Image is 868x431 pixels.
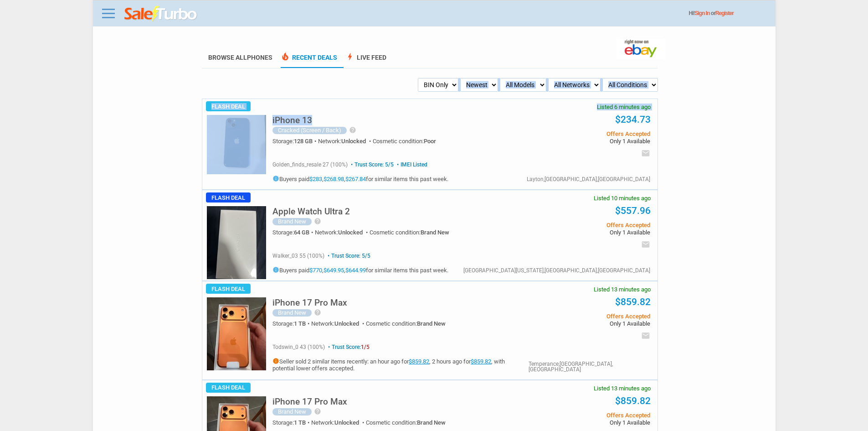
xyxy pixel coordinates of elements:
[689,10,695,16] span: Hi!
[272,161,348,168] span: golden_finds_resale 27 (100%)
[345,52,354,61] span: bolt
[463,268,650,273] div: [GEOGRAPHIC_DATA][US_STATE],[GEOGRAPHIC_DATA],[GEOGRAPHIC_DATA]
[370,229,449,235] div: Cosmetic condition:
[281,54,337,68] a: local_fire_departmentRecent Deals
[208,54,272,61] a: Browse AllPhones
[272,309,312,317] div: Brand New
[272,358,528,372] h5: Seller sold 2 similar items recently: an hour ago for , 2 hours ago for , with potential lower of...
[513,321,650,327] span: Only 1 Available
[272,358,279,364] i: info
[513,420,650,426] span: Only 1 Available
[641,240,650,249] i: email
[513,222,650,228] span: Offers Accepted
[309,267,322,274] a: $770
[272,266,279,273] i: info
[345,176,366,182] a: $267.84
[206,284,251,294] span: Flash Deal
[207,115,266,174] img: s-l225.jpg
[314,309,321,316] i: help
[247,54,272,61] span: Phones
[615,395,651,406] a: $859.82
[597,104,651,110] span: Listed 6 minutes ago
[294,320,306,327] span: 1 TB
[324,267,344,274] a: $649.95
[341,138,366,145] span: Unlocked
[334,419,359,426] span: Unlocked
[349,161,394,168] span: Trust Score: 5/5
[395,161,427,168] span: IMEI Listed
[594,195,651,201] span: Listed 10 minutes ago
[272,116,312,125] h5: iPhone 13
[529,361,650,372] div: Temperance,[GEOGRAPHIC_DATA],[GEOGRAPHIC_DATA]
[272,229,315,235] div: Storage:
[421,229,449,236] span: Brand New
[311,420,366,426] div: Network:
[272,298,347,307] h5: iPhone 17 Pro Max
[272,321,311,327] div: Storage:
[471,358,491,365] a: $859.82
[641,331,650,340] i: email
[272,397,347,406] h5: iPhone 17 Pro Max
[281,52,290,61] span: local_fire_department
[272,209,350,216] a: Apple Watch Ultra 2
[513,131,650,137] span: Offers Accepted
[272,175,279,182] i: info
[272,420,311,426] div: Storage:
[326,253,370,259] span: Trust Score: 5/5
[334,320,359,327] span: Unlocked
[513,313,650,319] span: Offers Accepted
[513,138,650,144] span: Only 1 Available
[318,138,373,144] div: Network:
[326,344,370,350] span: Trust Score:
[615,205,651,216] a: $557.96
[594,286,651,292] span: Listed 13 minutes ago
[294,138,313,145] span: 128 GB
[272,408,312,415] div: Brand New
[417,320,446,327] span: Brand New
[324,176,344,182] a: $268.98
[272,118,312,125] a: iPhone 13
[349,126,356,134] i: help
[641,149,650,158] i: email
[695,10,710,16] a: Sign In
[366,321,446,327] div: Cosmetic condition:
[272,253,324,259] span: walker_03 55 (100%)
[272,175,448,182] h5: Buyers paid , , for similar items this past week.
[294,419,306,426] span: 1 TB
[206,383,251,393] span: Flash Deal
[272,218,312,225] div: Brand New
[272,300,347,307] a: iPhone 17 Pro Max
[345,267,366,274] a: $644.99
[124,6,198,22] img: saleturbo.com - Online Deals and Discount Coupons
[272,207,350,216] h5: Apple Watch Ultra 2
[615,296,651,307] a: $859.82
[294,229,309,236] span: 64 GB
[309,176,322,182] a: $283
[272,127,347,134] div: Cracked (Screen / Back)
[361,344,370,350] span: 1/5
[345,54,386,68] a: boltLive Feed
[373,138,436,144] div: Cosmetic condition:
[513,229,650,235] span: Only 1 Available
[338,229,363,236] span: Unlocked
[314,218,321,225] i: help
[527,177,650,182] div: Layton,[GEOGRAPHIC_DATA],[GEOGRAPHIC_DATA]
[272,266,448,273] h5: Buyers paid , , for similar items this past week.
[417,419,446,426] span: Brand New
[272,138,318,144] div: Storage:
[715,10,734,16] a: Register
[206,101,251,111] span: Flash Deal
[311,321,366,327] div: Network:
[711,10,734,16] span: or
[615,114,651,125] a: $234.73
[424,138,436,145] span: Poor
[315,229,370,235] div: Network:
[207,206,266,279] img: s-l225.jpg
[207,297,266,370] img: s-l225.jpg
[594,385,651,391] span: Listed 13 minutes ago
[366,420,446,426] div: Cosmetic condition:
[206,192,251,203] span: Flash Deal
[314,408,321,415] i: help
[272,344,325,350] span: todswin_0 43 (100%)
[409,358,429,365] a: $859.82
